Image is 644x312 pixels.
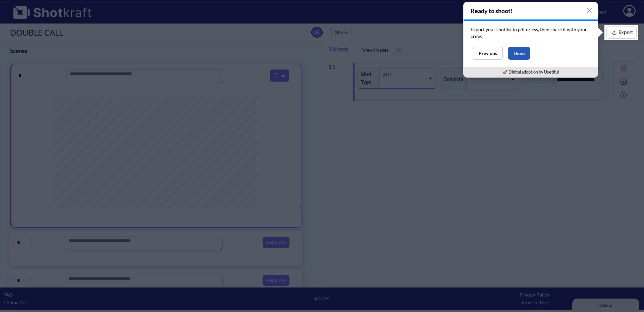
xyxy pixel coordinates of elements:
[473,47,503,60] button: Previous
[610,29,619,37] img: Export Icon
[508,47,530,60] button: Done
[471,26,591,40] p: Export your shotlist in pdf or csv, then share it with your crew.
[5,6,62,11] div: Online
[606,27,637,39] button: Export
[464,2,598,19] h4: Ready to shoot!
[502,69,559,75] a: 🚀 Digital adoption by Usetiful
